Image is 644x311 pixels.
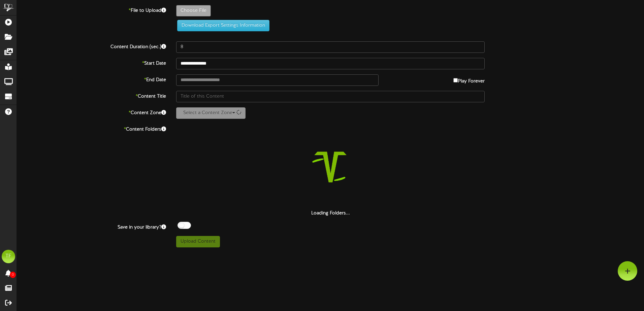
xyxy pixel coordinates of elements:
img: loading-spinner-5.png [287,124,374,210]
div: TF [2,250,15,263]
strong: Loading Folders... [311,211,350,216]
input: Title of this Content [176,91,485,102]
label: Content Folders [12,124,171,133]
label: Save in your library? [12,222,171,231]
span: 0 [10,272,16,278]
button: Select a Content Zone [176,107,246,119]
button: Download Export Settings Information [177,20,269,31]
label: Content Duration (sec.) [12,41,171,50]
a: Download Export Settings Information [174,23,269,28]
label: Start Date [12,58,171,67]
input: Play Forever [453,78,458,82]
label: End Date [12,74,171,83]
label: Play Forever [453,74,485,85]
label: File to Upload [12,5,171,14]
label: Content Zone [12,107,171,116]
label: Content Title [12,91,171,100]
button: Upload Content [176,236,220,247]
